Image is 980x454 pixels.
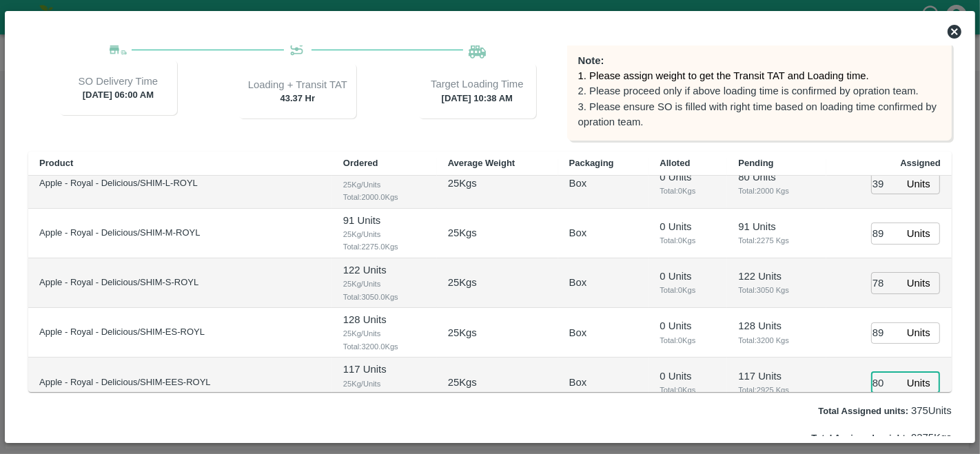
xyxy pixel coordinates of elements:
[28,358,332,407] td: Apple - Royal - Delicious/SHIM-EES-ROYL
[343,312,426,327] p: 128 Units
[28,158,332,208] td: Apple - Royal - Delicious/SHIM-L-ROYL
[871,173,901,194] input: 0
[343,213,426,228] p: 91 Units
[343,178,426,191] span: 25 Kg/Units
[660,284,716,296] span: Total: 0 Kgs
[738,318,815,333] p: 128 Units
[811,430,951,445] p: 9375 Kgs
[811,433,908,443] label: Total Assigned weight:
[738,169,815,185] p: 80 Units
[660,219,716,234] p: 0 Units
[738,269,815,284] p: 122 Units
[578,68,941,83] p: 1. Please assign weight to get the Transit TAT and Loading time.
[448,158,515,168] b: Average Weight
[448,375,477,390] p: 25 Kgs
[738,185,815,197] span: Total: 2000 Kgs
[578,55,604,66] b: Note:
[448,176,477,191] p: 25 Kgs
[28,209,332,258] td: Apple - Royal - Delicious/SHIM-M-ROYL
[660,384,716,396] span: Total: 0 Kgs
[907,375,930,391] p: Units
[59,60,177,115] div: [DATE] 06:00 AM
[738,369,815,384] p: 117 Units
[248,77,347,92] p: Loading + Transit TAT
[907,176,930,192] p: Units
[343,228,426,240] span: 25 Kg/Units
[578,99,941,130] p: 3. Please ensure SO is filled with right time based on loading time confirmed by opration team.
[660,169,716,185] p: 0 Units
[569,325,587,340] p: Box
[907,226,930,241] p: Units
[578,83,941,99] p: 2. Please proceed only if above loading time is confirmed by opration team.
[738,234,815,247] span: Total: 2275 Kgs
[110,45,127,56] img: Delivery
[343,291,426,303] span: Total: 3050.0 Kgs
[738,284,815,296] span: Total: 3050 Kgs
[343,390,426,402] span: Total: 2925.0 Kgs
[448,325,477,340] p: 25 Kgs
[238,63,356,118] div: 43.37 Hr
[448,225,477,240] p: 25 Kgs
[343,191,426,203] span: Total: 2000.0 Kgs
[431,76,524,92] p: Target Loading Time
[569,176,587,191] p: Box
[569,275,587,290] p: Box
[871,322,901,344] input: 0
[343,240,426,253] span: Total: 2275.0 Kgs
[569,375,587,390] p: Box
[871,272,901,293] input: 0
[343,362,426,377] p: 117 Units
[418,63,536,118] div: [DATE] 10:38 AM
[343,278,426,290] span: 25 Kg/Units
[343,158,378,168] b: Ordered
[900,158,941,168] b: Assigned
[343,327,426,340] span: 25 Kg/Units
[289,42,306,59] img: Transit
[28,258,332,308] td: Apple - Royal - Delicious/SHIM-S-ROYL
[819,406,909,416] label: Total Assigned units:
[79,74,158,89] p: SO Delivery Time
[738,384,815,396] span: Total: 2925 Kgs
[343,340,426,353] span: Total: 3200.0 Kgs
[660,369,716,384] p: 0 Units
[469,42,486,59] img: Loading
[871,372,901,393] input: 0
[738,158,773,168] b: Pending
[39,158,73,168] b: Product
[569,225,587,240] p: Box
[660,234,716,247] span: Total: 0 Kgs
[343,378,426,390] span: 25 Kg/Units
[819,403,952,418] p: 375 Units
[343,262,426,278] p: 122 Units
[871,223,901,244] input: 0
[660,334,716,347] span: Total: 0 Kgs
[660,318,716,333] p: 0 Units
[738,334,815,347] span: Total: 3200 Kgs
[660,185,716,197] span: Total: 0 Kgs
[28,308,332,358] td: Apple - Royal - Delicious/SHIM-ES-ROYL
[660,269,716,284] p: 0 Units
[907,325,930,340] p: Units
[738,219,815,234] p: 91 Units
[907,276,930,291] p: Units
[569,158,614,168] b: Packaging
[448,275,477,290] p: 25 Kgs
[660,158,690,168] b: Alloted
